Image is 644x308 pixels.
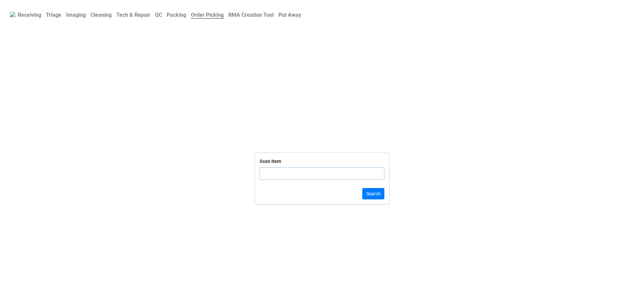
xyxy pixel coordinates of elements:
a: Tech & Repair [114,8,153,21]
a: Order Picking [189,8,226,21]
b: QC [155,12,162,18]
b: Put Away [278,12,301,18]
b: Order Picking [191,12,224,19]
a: Put Away [276,8,304,21]
b: Receiving [18,12,41,18]
a: Triage [44,8,64,21]
button: Search [362,188,384,199]
a: Imaging [64,8,88,21]
b: Triage [46,12,61,18]
b: Cleaning [91,12,112,18]
a: RMA Creation Tool [226,8,276,21]
div: Scan Item [260,158,281,165]
a: QC [153,8,164,21]
a: Receiving [15,8,44,21]
b: Tech & Repair [116,12,150,18]
a: Packing [164,8,189,21]
img: RexiLogo.png [10,12,15,17]
a: Cleaning [88,8,114,21]
b: RMA Creation Tool [228,12,274,18]
b: Imaging [66,12,86,18]
b: Packing [167,12,186,18]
